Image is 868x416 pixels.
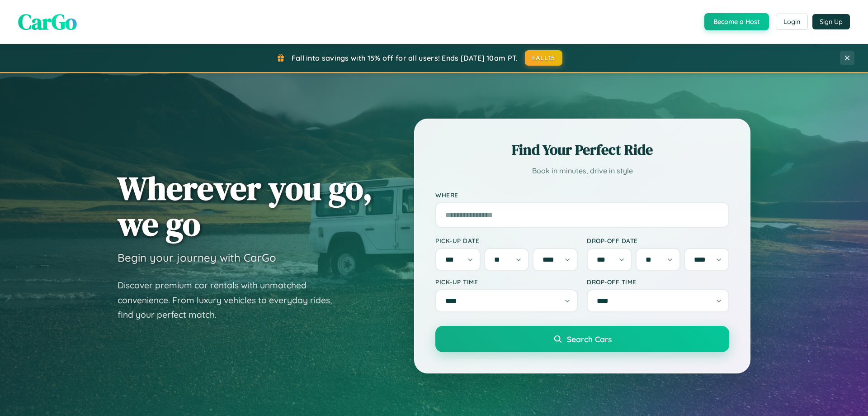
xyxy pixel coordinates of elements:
span: CarGo [18,7,77,37]
label: Pick-up Time [435,278,578,286]
label: Where [435,191,729,199]
button: Login [776,14,808,30]
button: Become a Host [704,13,769,30]
h1: Wherever you go, we go [118,170,373,242]
button: FALL15 [525,50,563,66]
label: Drop-off Time [587,278,729,286]
label: Pick-up Date [435,237,578,244]
label: Drop-off Date [587,237,729,244]
button: Search Cars [435,326,729,352]
h2: Find Your Perfect Ride [435,140,729,160]
h3: Begin your journey with CarGo [118,251,276,264]
span: Fall into savings with 15% off for all users! Ends [DATE] 10am PT. [292,53,518,62]
p: Book in minutes, drive in style [435,164,729,177]
span: Search Cars [567,334,612,344]
p: Discover premium car rentals with unmatched convenience. From luxury vehicles to everyday rides, ... [118,278,344,322]
button: Sign Up [812,14,850,29]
